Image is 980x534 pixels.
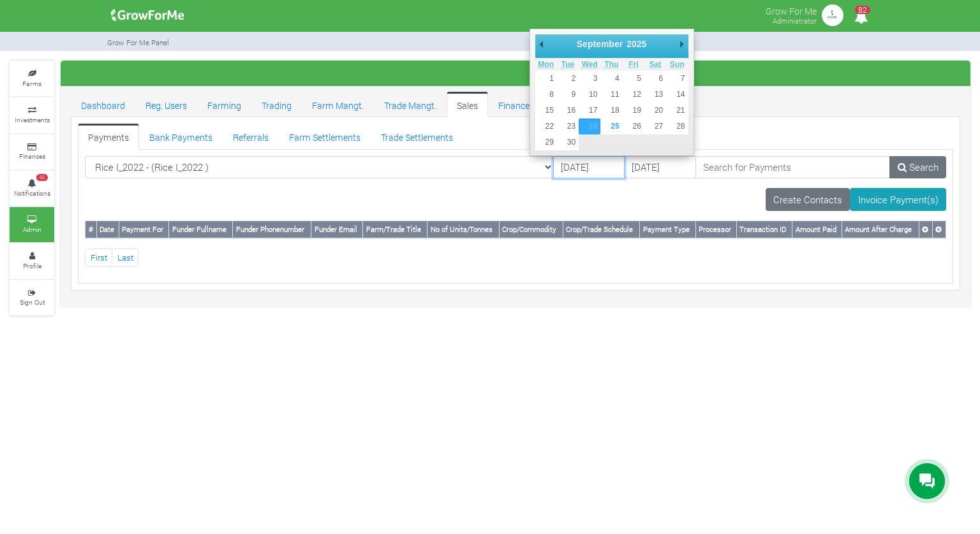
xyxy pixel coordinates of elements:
[371,124,463,149] a: Trade Settlements
[850,188,946,211] a: Invoice Payment(s)
[557,87,579,103] button: 9
[557,119,579,134] button: 23
[579,87,600,103] button: 10
[535,87,557,103] button: 8
[557,103,579,119] button: 16
[766,188,850,211] a: Create Contacts
[575,34,625,54] div: September
[36,174,48,182] span: 82
[561,60,574,69] abbr: Tuesday
[644,119,666,134] button: 27
[78,124,139,149] a: Payments
[10,171,54,206] a: 82 Notifications
[311,221,363,238] th: Funder Email
[85,249,112,267] a: First
[579,103,600,119] button: 17
[666,87,688,103] button: 14
[10,97,54,133] a: Investments
[849,3,873,31] i: Notifications
[251,92,302,117] a: Trading
[624,156,696,179] input: DD/MM/YYYY
[640,221,695,238] th: Payment Type
[644,71,666,87] button: 6
[695,221,736,238] th: Processor
[488,92,540,117] a: Finance
[773,16,817,25] small: Administrator
[10,134,54,170] a: Finances
[447,92,488,117] a: Sales
[582,60,598,69] abbr: Wednesday
[695,156,891,179] input: Search for Payments
[889,156,946,179] a: Search
[579,119,600,134] button: 24
[119,221,169,238] th: Payment For
[14,189,50,198] small: Notifications
[23,261,41,270] small: Profile
[535,119,557,134] button: 22
[85,249,946,267] nav: Page Navigation
[85,221,97,238] th: #
[644,87,666,103] button: 13
[623,71,644,87] button: 5
[820,3,845,28] img: growforme image
[766,3,817,18] p: Grow For Me
[19,152,45,161] small: Finances
[197,92,251,117] a: Farming
[135,92,197,117] a: Reg. Users
[600,87,622,103] button: 11
[538,60,554,69] abbr: Monday
[535,103,557,119] button: 15
[535,34,548,54] button: Previous Month
[20,298,45,307] small: Sign Out
[10,280,54,315] a: Sign Out
[849,12,873,24] a: 82
[279,124,371,149] a: Farm Settlements
[842,221,919,238] th: Amount After Charge
[855,6,870,14] span: 82
[650,60,662,69] abbr: Saturday
[223,124,279,149] a: Referrals
[600,103,622,119] button: 18
[557,71,579,87] button: 2
[666,71,688,87] button: 7
[374,92,447,117] a: Trade Mangt.
[23,225,41,234] small: Admin
[600,119,622,134] button: 25
[107,3,189,28] img: growforme image
[499,221,563,238] th: Crop/Commodity
[233,221,311,238] th: Funder Phonenumber
[363,221,427,238] th: Farm/Trade Title
[553,156,625,179] input: DD/MM/YYYY
[623,119,644,134] button: 26
[71,92,135,117] a: Dashboard
[96,221,119,238] th: Date
[644,103,666,119] button: 20
[670,60,685,69] abbr: Sunday
[625,34,648,54] div: 2025
[623,103,644,119] button: 19
[605,60,619,69] abbr: Thursday
[139,124,223,149] a: Bank Payments
[535,134,557,150] button: 29
[169,221,233,238] th: Funder Fullname
[22,79,41,88] small: Farms
[666,103,688,119] button: 21
[302,92,374,117] a: Farm Mangt.
[10,61,54,96] a: Farms
[600,71,622,87] button: 4
[427,221,500,238] th: No of Units/Tonnes
[676,34,688,54] button: Next Month
[736,221,792,238] th: Transaction ID
[563,221,640,238] th: Crop/Trade Schedule
[112,249,138,267] a: Last
[623,87,644,103] button: 12
[10,207,54,242] a: Admin
[557,134,579,150] button: 30
[535,71,557,87] button: 1
[107,38,169,47] small: Grow For Me Panel
[10,243,54,278] a: Profile
[792,221,842,238] th: Amount Paid
[579,71,600,87] button: 3
[15,115,50,124] small: Investments
[666,119,688,134] button: 28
